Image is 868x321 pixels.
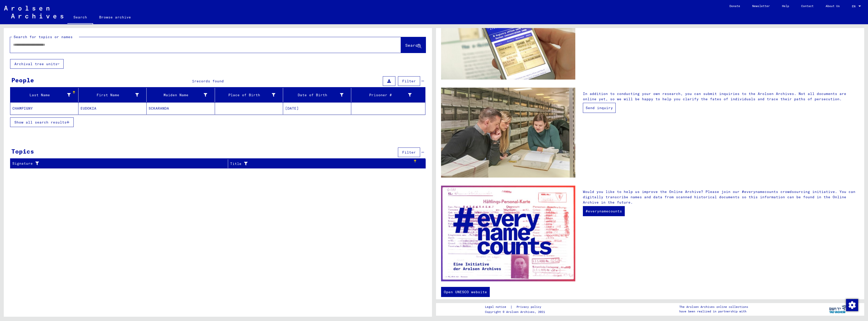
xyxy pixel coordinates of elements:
div: First Name [80,91,146,99]
mat-header-cell: Place of Birth [215,88,283,102]
div: Prisoner # [353,92,412,98]
div: Maiden Name [149,91,214,99]
mat-label: Search for topics or names [14,35,73,39]
button: Filter [398,76,420,86]
div: Date of Birth [285,91,351,99]
div: Place of Birth [217,92,275,98]
div: Last Name [12,91,78,99]
mat-header-cell: Maiden Name [147,88,215,102]
button: Show all search results [10,117,74,127]
a: #everynamecounts [583,206,625,216]
p: have been realized in partnership with [679,309,748,314]
div: Prisoner # [353,91,419,99]
a: Legal notice [485,304,510,310]
div: People [11,76,34,85]
span: 1 [192,79,194,83]
mat-header-cell: Last Name [10,88,78,102]
div: Title [230,161,413,166]
div: | [485,304,547,310]
div: Place of Birth [217,91,283,99]
p: Copyright © Arolsen Archives, 2021 [485,310,547,314]
div: Title [230,160,419,168]
p: Would you like to help us improve the Online Archive? Please join our #everynamecounts crowdsourc... [583,189,859,205]
mat-header-cell: First Name [78,88,147,102]
p: In addition to conducting your own research, you can submit inquiries to the Arolsen Archives. No... [583,91,859,102]
span: Search [405,43,420,48]
mat-cell: CHAMPIGNY [10,102,78,114]
a: Send inquiry [583,103,616,113]
div: Topics [11,147,34,156]
mat-cell: EUDOKIA [78,102,147,114]
mat-header-cell: Date of Birth [283,88,351,102]
mat-cell: [DATE] [283,102,351,114]
mat-cell: SCKARANDA [147,102,215,114]
span: Filter [402,150,416,155]
a: Privacy policy [512,304,547,310]
div: Signature [12,160,228,168]
p: The Arolsen Archives online collections [679,305,748,309]
img: yv_logo.png [828,303,847,315]
div: Last Name [12,92,71,98]
div: Maiden Name [149,92,207,98]
div: Date of Birth [285,92,343,98]
div: First Name [80,92,139,98]
mat-header-cell: Prisoner # [351,88,425,102]
span: Show all search results [14,120,67,125]
button: Filter [398,147,420,157]
img: Zustimmung ändern [846,299,858,311]
img: inquiries.jpg [441,88,575,178]
a: Open UNESCO website [441,287,490,297]
a: Search [67,11,93,24]
span: Filter [402,79,416,83]
button: Search [401,37,426,53]
button: Archival tree units [10,59,64,69]
div: Signature [12,161,222,166]
img: Arolsen_neg.svg [4,6,63,18]
span: records found [194,79,224,83]
mat-select-trigger: EN [852,4,855,8]
a: Browse archive [93,11,137,23]
img: enc.jpg [441,186,575,281]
